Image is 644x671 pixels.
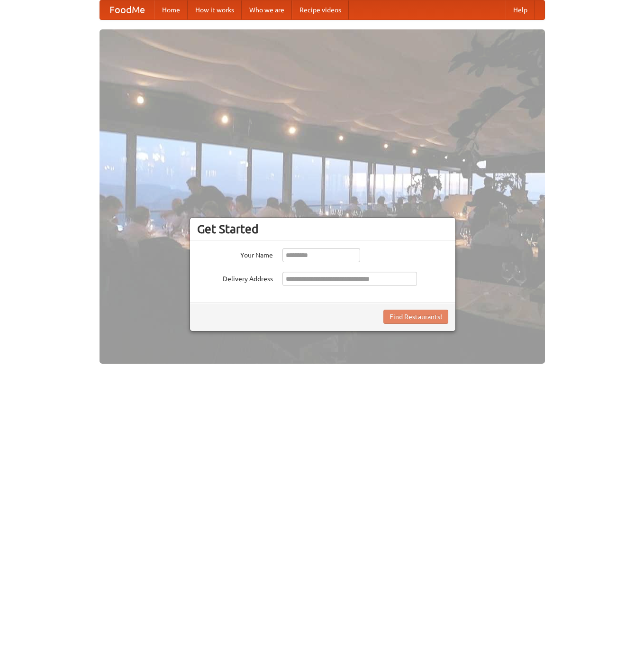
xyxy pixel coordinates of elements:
[292,0,349,19] a: Recipe videos
[506,0,535,19] a: Help
[197,248,273,260] label: Your Name
[197,272,273,284] label: Delivery Address
[154,0,188,19] a: Home
[100,0,154,19] a: FoodMe
[383,310,448,324] button: Find Restaurants!
[197,222,448,236] h3: Get Started
[188,0,242,19] a: How it works
[242,0,292,19] a: Who we are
